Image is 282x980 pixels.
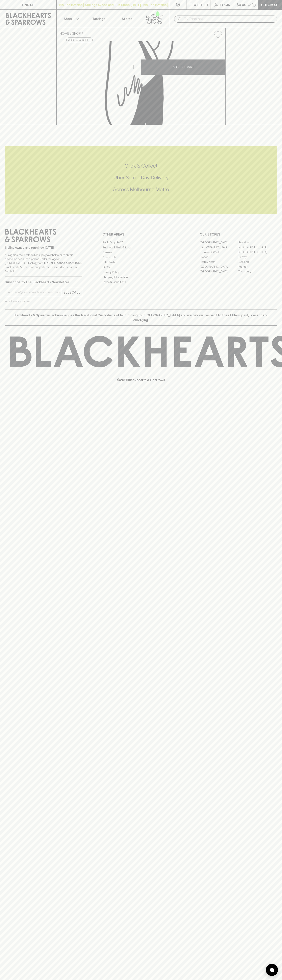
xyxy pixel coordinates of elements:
[200,264,238,269] a: [GEOGRAPHIC_DATA]
[92,16,105,21] p: Tastings
[270,968,274,972] img: bubble-icon
[5,146,277,214] div: Call to action block
[102,245,180,250] a: Business & Bulk Gifting
[212,29,224,40] button: Add to wishlist
[5,246,82,250] p: Sibling owned and run since [DATE]
[184,16,274,22] input: Try "Pinot noir"
[44,261,81,265] strong: Liquor License #32064953
[238,254,277,259] a: Fitzroy
[63,290,80,295] p: SUBSCRIBE
[261,2,279,7] p: Checkout
[5,253,82,273] p: It is against the law to sell or supply alcohol to, or to obtain alcohol on behalf of a person un...
[102,275,180,279] a: Shipping Information
[253,4,255,6] p: 0
[200,240,238,245] a: [GEOGRAPHIC_DATA]
[64,16,72,21] p: Shop
[102,270,180,275] a: Privacy Policy
[238,259,277,264] a: Geelong
[72,32,81,35] a: SHOP
[173,65,194,69] p: ADD TO CART
[102,255,180,260] a: Contact Us
[238,264,277,269] a: Prahran
[8,313,274,322] p: Blackhearts & Sparrows acknowledges the traditional Custodians of land throughout [GEOGRAPHIC_DAT...
[102,232,180,237] p: OTHER AREAS
[5,299,82,303] p: We will never spam you
[238,269,277,274] a: Thornbury
[102,265,180,270] a: FAQ's
[238,240,277,245] a: Braddon
[22,2,34,7] p: FIND US
[62,288,82,297] button: SUBSCRIBE
[5,280,82,285] p: Subscribe to The Blackhearts Newsletter
[102,250,180,255] a: Careers
[5,186,277,193] h5: Across Melbourne Metro
[60,32,69,35] a: HOME
[238,245,277,250] a: [GEOGRAPHIC_DATA]
[113,10,141,28] a: Stores
[102,280,180,285] a: Terms & Conditions
[57,41,225,125] img: Proper Crisp Big Cut Paprika Smoked Paprika Chips 150g
[102,260,180,265] a: Gift Cards
[200,245,238,250] a: [GEOGRAPHIC_DATA]
[102,240,180,245] a: Bottle Drop FAQ's
[200,269,238,274] a: [GEOGRAPHIC_DATA]
[85,10,113,28] a: Tastings
[200,259,238,264] a: Fitzroy North
[141,59,225,75] button: ADD TO CART
[238,250,277,254] a: [GEOGRAPHIC_DATA]
[194,2,209,7] p: Wishlist
[8,289,62,296] input: e.g. jane@blackheartsandsparrows.com.au
[237,2,246,7] p: $0.00
[122,16,132,21] p: Stores
[5,174,277,181] h5: Uber Same-Day Delivery
[200,254,238,259] a: Elwood
[57,10,85,28] button: Shop
[5,163,277,169] h5: Click & Collect
[200,250,238,254] a: Brunswick West
[66,38,93,42] button: Add to wishlist
[220,2,230,7] p: Login
[200,232,277,237] p: OUR STORES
